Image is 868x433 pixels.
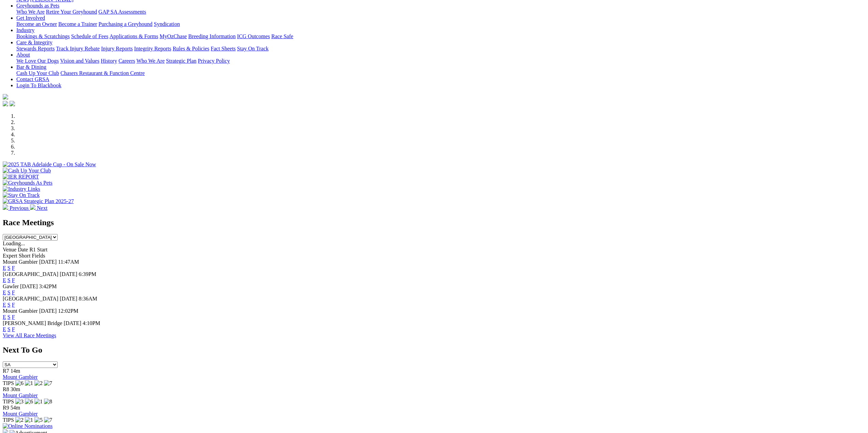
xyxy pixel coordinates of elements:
[8,265,11,271] a: S
[16,82,61,88] a: Login To Blackbook
[3,320,62,326] span: [PERSON_NAME] Bridge
[3,345,865,355] h2: Next To Go
[3,265,6,271] a: E
[12,302,15,308] a: F
[12,314,15,320] a: F
[25,399,33,405] img: 6
[188,33,236,39] a: Breeding Information
[3,296,58,301] span: [GEOGRAPHIC_DATA]
[3,308,38,314] span: Mount Gambier
[3,259,38,265] span: Mount Gambier
[34,417,43,423] img: 5
[58,259,79,265] span: 11:47AM
[16,33,865,40] div: Industry
[64,320,82,326] span: [DATE]
[11,405,20,411] span: 54m
[10,205,29,211] span: Previous
[16,15,45,21] a: Get Involved
[12,277,15,283] a: F
[16,33,70,39] a: Bookings & Scratchings
[83,320,100,326] span: 4:10PM
[16,27,34,33] a: Industry
[16,58,865,64] div: About
[19,253,31,259] span: Short
[3,204,8,210] img: chevron-left-pager-white.svg
[154,21,180,27] a: Syndication
[8,314,11,320] a: S
[16,9,865,15] div: Greyhounds as Pets
[3,368,9,374] span: R7
[166,58,196,64] a: Strategic Plan
[39,283,57,289] span: 3:42PM
[3,241,25,246] span: Loading...
[11,386,20,392] span: 30m
[29,247,47,252] span: R1 Start
[16,9,45,15] a: Who We Are
[3,94,8,99] img: logo-grsa-white.png
[18,247,28,252] span: Date
[16,3,59,9] a: Greyhounds as Pets
[39,259,57,265] span: [DATE]
[237,46,268,51] a: Stay On Track
[237,33,270,39] a: ICG Outcomes
[25,417,33,423] img: 1
[39,308,57,314] span: [DATE]
[3,101,8,106] img: facebook.svg
[8,302,11,308] a: S
[10,101,15,106] img: twitter.svg
[3,392,38,398] a: Mount Gambier
[3,290,6,295] a: E
[16,21,865,27] div: Get Involved
[3,168,51,174] img: Cash Up Your Club
[16,70,865,76] div: Bar & Dining
[3,198,74,204] img: GRSA Strategic Plan 2025-27
[3,399,14,404] span: TIPS
[46,9,97,15] a: Retire Your Greyhound
[44,399,52,405] img: 8
[3,186,40,192] img: Industry Links
[3,180,53,186] img: Greyhounds As Pets
[136,58,165,64] a: Who We Are
[3,283,19,289] span: Gawler
[3,253,17,259] span: Expert
[3,326,6,332] a: E
[16,46,865,52] div: Care & Integrity
[60,296,77,301] span: [DATE]
[3,247,16,252] span: Venue
[34,380,43,386] img: 2
[71,33,108,39] a: Schedule of Fees
[8,326,11,332] a: S
[16,40,53,45] a: Care & Integrity
[16,76,49,82] a: Contact GRSA
[8,290,11,295] a: S
[3,218,865,227] h2: Race Meetings
[16,52,30,58] a: About
[134,46,171,51] a: Integrity Reports
[20,283,38,289] span: [DATE]
[3,192,40,198] img: Stay On Track
[44,417,52,423] img: 7
[8,277,11,283] a: S
[198,58,230,64] a: Privacy Policy
[34,399,43,405] img: 1
[60,271,77,277] span: [DATE]
[101,58,117,64] a: History
[3,161,96,168] img: 2025 TAB Adelaide Cup - On Sale Now
[16,21,57,27] a: Become an Owner
[3,380,14,386] span: TIPS
[30,205,47,211] a: Next
[30,204,35,210] img: chevron-right-pager-white.svg
[44,380,52,386] img: 7
[3,374,38,380] a: Mount Gambier
[16,64,46,70] a: Bar & Dining
[101,46,133,51] a: Injury Reports
[12,326,15,332] a: F
[58,21,97,27] a: Become a Trainer
[3,271,58,277] span: [GEOGRAPHIC_DATA]
[16,46,55,51] a: Stewards Reports
[3,333,56,338] a: View All Race Meetings
[11,368,20,374] span: 14m
[160,33,187,39] a: MyOzChase
[118,58,135,64] a: Careers
[211,46,236,51] a: Fact Sheets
